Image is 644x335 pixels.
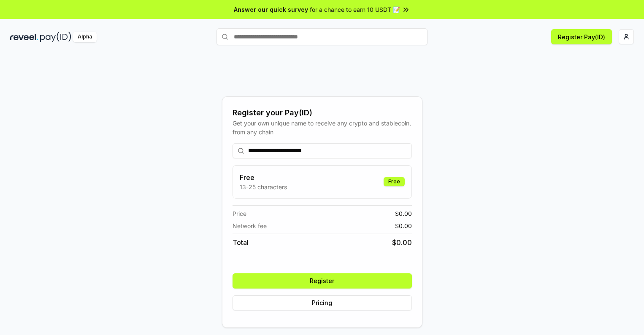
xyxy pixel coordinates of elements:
[233,273,412,289] button: Register
[233,209,246,218] span: Price
[10,32,38,42] img: reveel_dark
[234,5,308,14] span: Answer our quick survey
[233,295,412,310] button: Pricing
[240,182,287,191] p: 13-25 characters
[40,32,71,42] img: pay_id
[395,209,412,218] span: $ 0.00
[73,32,97,42] div: Alpha
[233,237,249,248] span: Total
[233,119,412,136] div: Get your own unique name to receive any crypto and stablecoin, from any chain
[384,177,405,186] div: Free
[395,221,412,230] span: $ 0.00
[233,221,267,230] span: Network fee
[233,107,412,119] div: Register your Pay(ID)
[392,237,412,248] span: $ 0.00
[551,29,612,44] button: Register Pay(ID)
[310,5,400,14] span: for a chance to earn 10 USDT 📝
[240,172,287,182] h3: Free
